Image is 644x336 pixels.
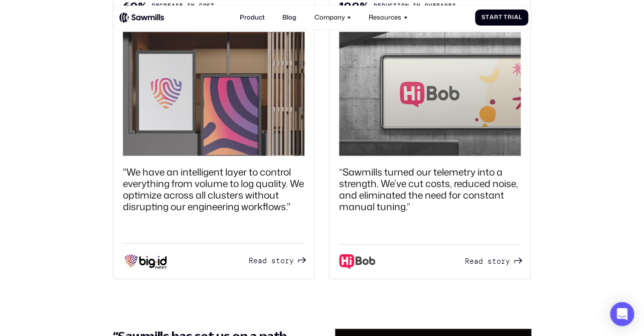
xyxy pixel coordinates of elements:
[489,14,494,21] span: a
[339,32,521,156] img: hibob poster
[152,2,215,10] div: DECREASE IN COST
[506,257,510,266] span: y
[486,14,490,21] span: t
[314,14,345,21] div: Company
[271,257,276,265] span: s
[253,257,258,265] span: e
[235,9,269,27] a: Product
[465,254,521,269] a: Readstory
[518,14,522,21] span: l
[262,257,267,265] span: d
[364,9,413,27] div: Resources
[512,14,514,21] span: i
[475,10,528,26] a: StartTrial
[309,9,356,27] div: Company
[374,2,456,10] div: REDUCTION IN OVERAGES
[478,257,483,266] span: d
[514,14,518,21] span: a
[610,302,634,326] div: Open Intercom Messenger
[508,14,512,21] span: r
[280,257,285,265] span: o
[123,166,304,212] div: "We have an intelligent layer to control everything from volume to log quality. We optimize acros...
[277,9,301,27] a: Blog
[285,257,289,265] span: r
[504,14,508,21] span: T
[123,253,169,269] img: Grey H logo
[488,257,492,266] span: s
[276,257,280,265] span: t
[369,14,401,21] div: Resources
[481,14,486,21] span: S
[494,14,498,21] span: r
[123,32,304,156] img: Via POSTER
[498,14,502,21] span: t
[465,257,469,266] span: R
[289,257,294,265] span: y
[501,257,506,266] span: r
[249,257,253,265] span: R
[339,254,375,269] img: HiBob logo
[497,257,501,266] span: o
[492,257,497,266] span: t
[339,166,521,212] div: “Sawmills turned our telemetry into a strength. We’ve cut costs, reduced noise, and eliminated th...
[474,257,478,266] span: a
[469,257,474,266] span: e
[258,257,262,265] span: a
